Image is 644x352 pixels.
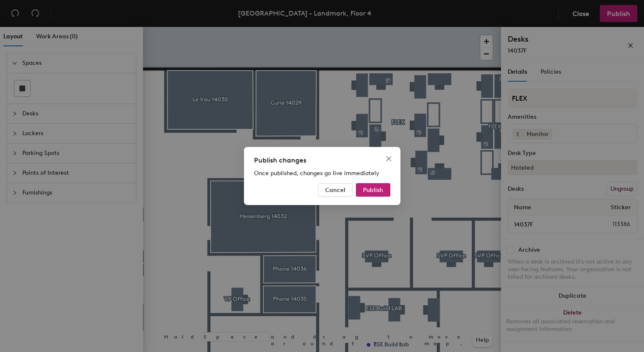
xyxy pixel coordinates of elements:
button: Cancel [318,183,352,197]
button: Close [382,152,395,165]
span: close [385,155,392,162]
span: Publish [363,187,383,194]
span: Cancel [325,187,345,194]
span: Close [382,155,395,162]
div: Publish changes [254,155,390,165]
button: Publish [356,183,390,197]
span: Once published, changes go live immediately [254,170,379,177]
